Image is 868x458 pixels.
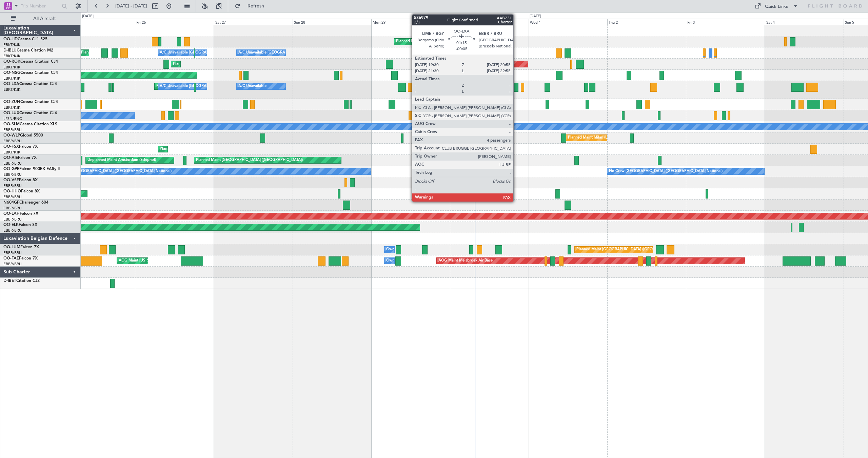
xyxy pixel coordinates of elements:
[3,37,18,41] span: OO-JID
[3,82,19,86] span: OO-LXA
[160,81,286,91] div: A/C Unavailable [GEOGRAPHIC_DATA] ([GEOGRAPHIC_DATA] National)
[3,82,57,86] a: OO-LXACessna Citation CJ4
[386,245,432,255] div: Owner Melsbroek Air Base
[3,178,38,182] a: OO-VSFFalcon 8X
[214,19,293,25] div: Sat 27
[3,48,17,53] span: D-IBLU
[3,156,18,160] span: OO-AIE
[3,105,20,110] a: EBKT/KJK
[438,256,493,266] div: AOG Maint Melsbroek Air Base
[3,262,22,267] a: EBBR/BRU
[3,87,20,92] a: EBKT/KJK
[751,1,802,12] button: Quick Links
[293,19,371,25] div: Sun 28
[242,4,270,8] span: Refresh
[3,245,39,249] a: OO-LUMFalcon 7X
[3,279,16,283] span: D-IBET
[430,59,504,69] div: AOG Maint Kortrijk-[GEOGRAPHIC_DATA]
[81,48,157,58] div: Planned Maint Nice ([GEOGRAPHIC_DATA])
[3,189,40,193] a: OO-HHOFalcon 8X
[3,161,22,166] a: EBBR/BRU
[3,189,21,193] span: OO-HHO
[3,42,20,47] a: EBKT/KJK
[3,172,22,177] a: EBBR/BRU
[3,54,20,59] a: EBKT/KJK
[3,76,20,81] a: EBKT/KJK
[3,133,43,138] a: OO-WLPGlobal 5500
[607,19,686,25] div: Thu 2
[3,201,19,205] span: N604GF
[3,133,20,138] span: OO-WLP
[3,100,58,104] a: OO-ZUNCessna Citation CJ4
[3,116,22,121] a: LFSN/ENC
[371,19,450,25] div: Mon 29
[3,250,22,255] a: EBBR/BRU
[3,206,22,211] a: EBBR/BRU
[3,71,20,75] span: OO-NSG
[530,14,541,19] div: [DATE]
[3,37,47,41] a: OO-JIDCessna CJ1 525
[3,145,19,149] span: OO-FSX
[3,100,20,104] span: OO-ZUN
[3,111,19,115] span: OO-LUX
[3,167,60,171] a: OO-GPEFalcon 900EX EASy II
[765,3,788,10] div: Quick Links
[3,48,53,53] a: D-IBLUCessna Citation M2
[686,19,765,25] div: Fri 3
[3,71,58,75] a: OO-NSGCessna Citation CJ4
[609,166,723,176] div: No Crew [GEOGRAPHIC_DATA] ([GEOGRAPHIC_DATA] National)
[3,223,19,227] span: OO-ELK
[3,212,20,216] span: OO-LAH
[3,256,19,261] span: OO-FAE
[3,65,20,70] a: EBKT/KJK
[3,217,22,222] a: EBBR/BRU
[3,228,22,233] a: EBBR/BRU
[173,59,252,69] div: Planned Maint Kortrijk-[GEOGRAPHIC_DATA]
[160,48,286,58] div: A/C Unavailable [GEOGRAPHIC_DATA] ([GEOGRAPHIC_DATA] National)
[3,178,19,182] span: OO-VSF
[3,194,22,200] a: EBBR/BRU
[3,156,37,160] a: OO-AIEFalcon 7X
[3,245,20,249] span: OO-LUM
[765,19,844,25] div: Sat 4
[3,127,22,132] a: EBBR/BRU
[3,60,58,64] a: OO-ROKCessna Citation CJ4
[3,223,37,227] a: OO-ELKFalcon 8X
[87,155,156,165] div: Unplanned Maint Amsterdam (Schiphol)
[18,16,72,21] span: All Aircraft
[196,155,303,165] div: Planned Maint [GEOGRAPHIC_DATA] ([GEOGRAPHIC_DATA])
[3,145,38,149] a: OO-FSXFalcon 7X
[3,139,22,144] a: EBBR/BRU
[232,1,272,12] button: Refresh
[156,81,235,91] div: Planned Maint Kortrijk-[GEOGRAPHIC_DATA]
[238,81,267,91] div: A/C Unavailable
[238,48,347,58] div: A/C Unavailable [GEOGRAPHIC_DATA]-[GEOGRAPHIC_DATA]
[386,256,432,266] div: Owner Melsbroek Air Base
[119,256,201,266] div: AOG Maint [US_STATE] ([GEOGRAPHIC_DATA])
[56,19,135,25] div: Thu 25
[529,19,607,25] div: Wed 1
[3,60,20,64] span: OO-ROK
[3,167,19,171] span: OO-GPE
[115,3,147,9] span: [DATE] - [DATE]
[3,150,20,155] a: EBKT/KJK
[396,37,475,47] div: Planned Maint Kortrijk-[GEOGRAPHIC_DATA]
[3,111,57,115] a: OO-LUXCessna Citation CJ4
[576,245,699,255] div: Planned Maint [GEOGRAPHIC_DATA] ([GEOGRAPHIC_DATA] National)
[21,1,60,11] input: Trip Number
[3,256,38,261] a: OO-FAEFalcon 7X
[135,19,214,25] div: Fri 26
[3,122,20,126] span: OO-SLM
[450,19,529,25] div: Tue 30
[160,144,239,154] div: Planned Maint Kortrijk-[GEOGRAPHIC_DATA]
[3,212,38,216] a: OO-LAHFalcon 7X
[568,133,617,143] div: Planned Maint Milan (Linate)
[58,166,172,176] div: No Crew [GEOGRAPHIC_DATA] ([GEOGRAPHIC_DATA] National)
[3,279,40,283] a: D-IBETCitation CJ2
[7,13,74,24] button: All Aircraft
[3,201,48,205] a: N604GFChallenger 604
[3,183,22,188] a: EBBR/BRU
[82,14,94,19] div: [DATE]
[3,122,57,126] a: OO-SLMCessna Citation XLS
